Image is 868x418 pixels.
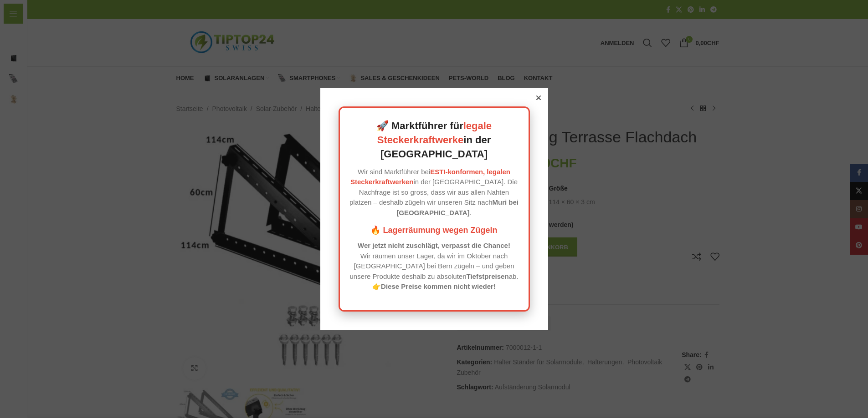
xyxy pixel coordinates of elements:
[349,241,519,292] p: Wir räumen unser Lager, da wir im Oktober nach [GEOGRAPHIC_DATA] bei Bern zügeln – und geben unse...
[358,242,510,249] strong: Wer jetzt nicht zuschlägt, verpasst die Chance!
[467,272,509,280] strong: Tiefstpreisen
[381,282,496,290] strong: Diese Preise kommen nicht wieder!
[349,167,519,218] p: Wir sind Marktführer bei in der [GEOGRAPHIC_DATA]. Die Nachfrage ist so gross, dass wir aus allen...
[377,120,492,146] a: legale Steckerkraftwerke
[350,168,510,186] a: ESTI-konformen, legalen Steckerkraftwerken
[349,225,519,236] h3: 🔥 Lagerräumung wegen Zügeln
[349,119,519,161] h2: 🚀 Marktführer für in der [GEOGRAPHIC_DATA]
